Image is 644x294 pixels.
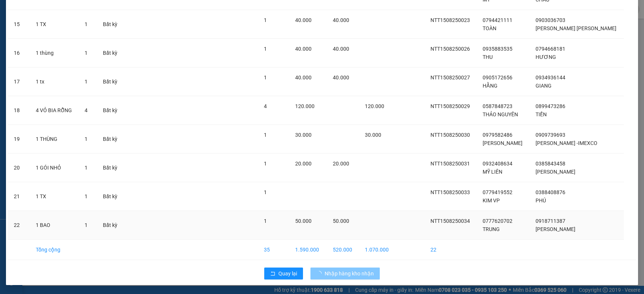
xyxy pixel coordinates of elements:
span: NTT1508250030 [430,132,470,138]
span: [PERSON_NAME] [536,226,575,232]
td: 1.070.000 [359,240,395,260]
span: 0385843458 [536,161,565,167]
span: 1 [264,132,267,138]
span: 0903036703 [536,17,565,23]
span: 1 [85,21,88,27]
td: 1 thùng [30,39,79,67]
span: 50.000 [333,218,349,224]
td: 20 [8,154,30,182]
span: Quay lại [278,269,297,278]
span: 30.000 [295,132,312,138]
span: 0388408876 [536,189,565,195]
span: 0794668181 [536,46,565,52]
span: THU [483,54,493,60]
td: 1 GÓI NHỎ [30,154,79,182]
td: 18 [8,96,30,125]
td: Bất kỳ [97,154,124,182]
span: MỸ LIÊN [483,169,502,175]
span: NTT1508250031 [430,161,470,167]
td: 1 THÙNG [30,125,79,154]
span: NTT1508250027 [430,75,470,80]
span: 0779419552 [483,189,512,195]
span: 0979582486 [483,132,512,138]
span: 4 [85,107,88,113]
td: 22 [8,211,30,240]
span: TOÀN [483,25,496,31]
span: [PERSON_NAME] -IMEXCO [536,140,597,146]
span: PHÚ [536,197,546,203]
td: 1 tx [30,67,79,96]
span: GIANG [536,83,552,89]
span: NTT1508250033 [430,189,470,195]
span: TIỀN [536,111,547,117]
span: 40.000 [295,17,312,23]
span: 20.000 [333,161,349,167]
span: 4 [264,103,267,109]
td: Bất kỳ [97,211,124,240]
td: 17 [8,67,30,96]
span: 1 [85,136,88,142]
td: Bất kỳ [97,125,124,154]
td: Tổng cộng [30,240,79,260]
span: NTT1508250026 [430,46,470,52]
span: 1 [264,218,267,224]
td: 35 [258,240,290,260]
td: 19 [8,125,30,154]
span: 40.000 [295,46,312,52]
span: 1 [264,17,267,23]
td: Bất kỳ [97,39,124,67]
span: KIM VP [483,197,500,203]
span: 50.000 [295,218,312,224]
td: 1 TX [30,10,79,39]
span: 30.000 [365,132,381,138]
td: Bất kỳ [97,10,124,39]
span: 1 [85,50,88,56]
td: 15 [8,10,30,39]
td: Bất kỳ [97,96,124,125]
span: 0934936144 [536,75,565,80]
span: 1 [264,161,267,167]
span: 0905172656 [483,75,512,80]
span: 1 [85,79,88,85]
span: NTT1508250023 [430,17,470,23]
td: Bất kỳ [97,182,124,211]
span: TRUNG [483,226,500,232]
span: 20.000 [295,161,312,167]
button: Nhập hàng kho nhận [310,268,380,279]
td: 21 [8,182,30,211]
td: Bất kỳ [97,67,124,96]
span: 120.000 [365,103,384,109]
td: 520.000 [327,240,359,260]
span: 40.000 [295,75,312,80]
span: 40.000 [333,46,349,52]
span: 0935883535 [483,46,512,52]
span: 1 [85,165,88,171]
span: HƯƠNG [536,54,556,60]
td: 1.590.000 [289,240,327,260]
span: HẰNG [483,83,498,89]
span: 0932408634 [483,161,512,167]
span: THẢO NGUYÊN [483,111,518,117]
span: 1 [264,189,267,195]
span: 1 [264,75,267,80]
span: Nhập hàng kho nhận [325,269,374,278]
td: 22 [424,240,477,260]
span: [PERSON_NAME] [PERSON_NAME] [536,25,616,31]
span: 1 [85,193,88,199]
span: 1 [85,222,88,228]
button: rollbackQuay lại [264,268,303,279]
span: rollback [270,271,275,277]
span: 0587848723 [483,103,512,109]
td: 1 TX [30,182,79,211]
span: 40.000 [333,17,349,23]
span: 120.000 [295,103,315,109]
span: loading [316,271,325,276]
td: 4 VỎ BIA RỖNG [30,96,79,125]
span: 40.000 [333,75,349,80]
span: 0794421111 [483,17,512,23]
span: NTT1508250034 [430,218,470,224]
span: 1 [264,46,267,52]
span: 0777620702 [483,218,512,224]
span: 0909739693 [536,132,565,138]
span: 0899473286 [536,103,565,109]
